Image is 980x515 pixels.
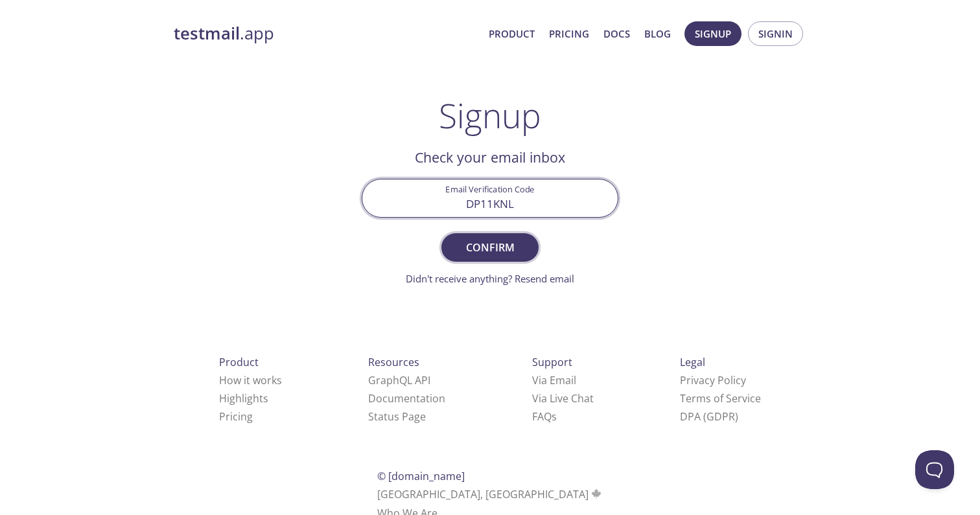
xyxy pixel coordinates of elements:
h2: Check your email inbox [362,146,618,168]
a: Didn't receive anything? Resend email [406,272,574,285]
a: Pricing [549,25,589,42]
span: Confirm [456,238,524,257]
button: Signup [684,21,741,46]
span: Support [532,355,572,369]
a: Status Page [368,409,426,424]
a: Product [489,25,535,42]
button: Signin [748,21,803,46]
h1: Signup [439,96,541,135]
a: How it works [219,373,282,387]
a: Highlights [219,391,268,406]
a: Privacy Policy [680,373,746,387]
a: Pricing [219,409,253,424]
a: Terms of Service [680,391,761,406]
span: Resources [368,355,419,369]
span: Signup [695,25,731,42]
a: DPA (GDPR) [680,409,738,424]
span: Signin [758,25,793,42]
span: © [DOMAIN_NAME] [377,469,465,483]
a: Documentation [368,391,445,406]
a: Blog [644,25,671,42]
iframe: Help Scout Beacon - Open [915,450,954,489]
a: FAQ [532,409,557,424]
span: [GEOGRAPHIC_DATA], [GEOGRAPHIC_DATA] [377,487,603,501]
span: Legal [680,355,705,369]
a: Via Email [532,373,576,387]
a: testmail.app [174,23,478,45]
span: Product [219,355,259,369]
a: Via Live Chat [532,391,594,406]
button: Confirm [441,233,539,262]
span: s [552,409,557,424]
a: Docs [603,25,630,42]
a: GraphQL API [368,373,430,387]
strong: testmail [174,22,240,45]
